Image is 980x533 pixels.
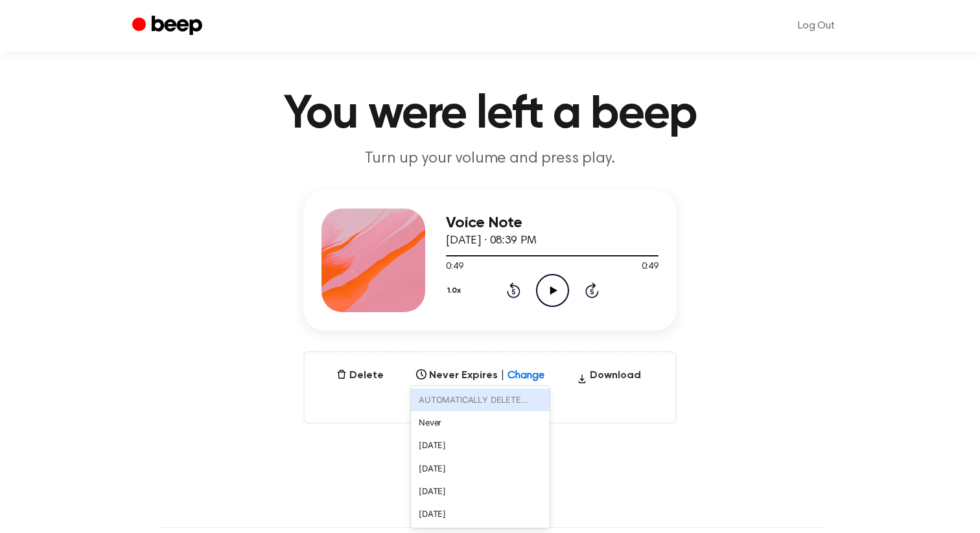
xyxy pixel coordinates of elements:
a: Log Out [785,10,848,41]
span: [DATE] · 08:39 PM [446,235,537,247]
span: 0:49 [642,260,659,274]
div: [DATE] [411,480,550,503]
button: Delete [331,368,389,383]
div: [DATE] [411,503,550,525]
a: Beep [132,14,205,39]
div: Never [411,411,550,434]
h1: You were left a beep [158,91,822,138]
button: Download [572,368,646,389]
span: 0:49 [446,260,463,274]
button: 1.0x [446,280,466,302]
div: [DATE] [411,434,550,457]
h3: Voice Note [446,214,659,232]
div: AUTOMATICALLY DELETE... [411,389,550,411]
p: Turn up your volume and press play. [241,148,739,170]
span: Only visible to you [320,394,660,407]
div: [DATE] [411,457,550,480]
